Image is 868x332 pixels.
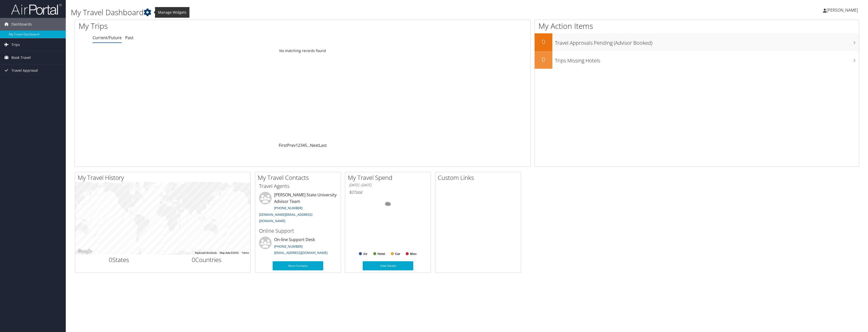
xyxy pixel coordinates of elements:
a: 1 [296,143,298,148]
h3: Online Support [259,227,337,234]
span: 0 [192,255,195,264]
h2: 0 [535,55,552,64]
span: $0 [349,189,354,195]
h3: Travel Approvals Pending (Advisor Booked) [555,37,859,46]
li: On-line Support Desk [256,236,339,257]
text: Car [395,252,400,256]
h2: My Travel Spend [348,173,431,182]
span: Travel Approval [11,64,38,77]
h1: My Trips [79,21,337,31]
a: Open this area in Google Maps (opens a new window) [76,248,93,255]
a: [PHONE_NUMBER] [274,244,302,249]
span: Trips [11,38,20,51]
text: Misc [410,252,417,256]
a: 3 [300,143,302,148]
h2: My Travel Contacts [258,173,341,182]
h2: Custom Links [438,173,521,182]
a: 0Travel Approvals Pending (Advisor Booked) [535,33,859,51]
h2: States [79,255,159,264]
a: [DOMAIN_NAME][EMAIL_ADDRESS][DOMAIN_NAME] [259,212,312,223]
text: Air [363,252,367,256]
td: No matching records found [75,46,530,55]
h2: My Travel History [78,173,250,182]
a: Next [310,143,319,148]
h2: 0 [535,37,552,46]
h3: Travel Agents [259,183,337,190]
a: Current/Future [93,35,122,40]
span: Manage Widgets [155,7,189,18]
span: [PERSON_NAME] [827,7,858,13]
a: 5 [305,143,307,148]
a: Past [125,35,134,40]
a: Last [319,143,327,148]
a: [PERSON_NAME] [823,3,863,18]
span: Dashboards [11,18,32,31]
h6: Total [349,189,427,195]
img: airportal-logo.png [11,3,62,15]
a: [PHONE_NUMBER] [274,206,302,210]
h1: My Travel Dashboard [71,7,599,18]
h1: My Action Items [535,21,859,31]
a: [EMAIL_ADDRESS][DOMAIN_NAME] [274,250,328,255]
h2: Countries [167,255,247,264]
a: 0Trips Missing Hotels [535,51,859,69]
li: [PERSON_NAME] State University Advisor Team [256,192,339,225]
a: Terms (opens in new tab) [242,251,249,254]
h3: Trips Missing Hotels [555,55,859,64]
a: Prev [287,143,296,148]
button: Keyboard shortcuts [195,251,217,255]
span: Book Travel [11,51,31,64]
span: … [307,143,310,148]
a: More Contacts [273,261,323,270]
span: 0 [109,255,112,264]
text: Hotel [378,252,385,256]
a: View Details [363,261,413,270]
span: Map data ©2025 [220,251,239,254]
img: Google [76,248,93,255]
h6: [DATE] - [DATE] [349,183,427,187]
a: 2 [298,143,300,148]
a: 4 [302,143,305,148]
tspan: 0% [386,203,390,206]
a: First [279,143,287,148]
